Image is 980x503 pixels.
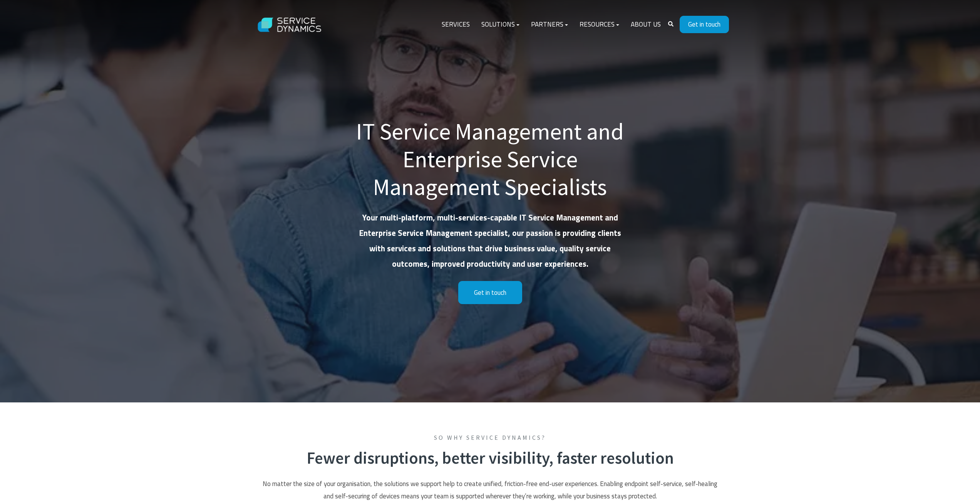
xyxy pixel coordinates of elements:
a: Get in touch [680,16,729,33]
div: Navigation Menu [436,15,667,34]
a: About Us [625,15,667,34]
a: Resources [574,15,625,34]
a: Get in touch [458,281,522,304]
p: No matter the size of your organisation, the solutions we support help to create unified, frictio... [259,478,721,503]
a: Solutions [476,15,525,34]
h2: Fewer disruptions, better visibility, faster resolution [259,448,721,468]
img: Service Dynamics Logo - White [251,10,328,40]
a: Partners [525,15,574,34]
span: So why Service Dynamics? [259,433,721,442]
h1: IT Service Management and Enterprise Service Management Specialists [355,118,625,201]
strong: Your multi-platform, multi-services-capable IT Service Management and Enterprise Service Manageme... [359,211,621,270]
a: Services [436,15,476,34]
